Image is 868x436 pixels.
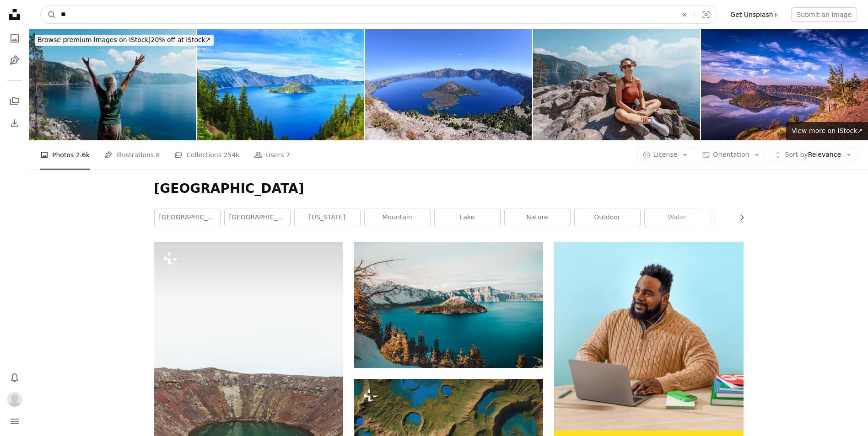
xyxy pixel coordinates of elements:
span: 254k [223,150,239,160]
a: water [645,208,710,227]
form: Find visuals sitewide [40,5,717,24]
a: Photos [5,29,24,48]
button: Sort byRelevance [769,148,857,162]
img: First Light on Wizzard Island [701,29,868,140]
img: Multiracial woman on hike enjoying view of mountain lake [533,29,700,140]
a: nature [505,208,570,227]
a: Users 7 [254,140,290,170]
button: Menu [5,412,24,431]
span: 7 [286,150,290,160]
span: 20% off at iStock ↗ [38,36,211,43]
a: Collections 254k [174,140,239,170]
a: Home — Unsplash [5,5,24,26]
img: file-1722962830841-dea897b5811bimage [554,242,743,430]
img: Active senior woman embracing the beauty of nature [29,29,196,140]
a: Illustrations [5,51,24,69]
a: outdoor [575,208,640,227]
a: lake [435,208,500,227]
a: Illustrations 8 [104,140,160,170]
a: landscape photography of island in lake [354,301,543,309]
span: License [653,151,678,158]
span: Sort by [785,151,808,158]
button: Submit an image [791,7,857,22]
button: Orientation [697,148,765,162]
span: Browse premium images on iStock | [38,36,151,43]
button: License [637,148,694,162]
a: [GEOGRAPHIC_DATA][US_STATE] [225,208,290,227]
button: Notifications [5,368,24,387]
h1: [GEOGRAPHIC_DATA] [154,181,744,197]
button: Search Unsplash [41,6,56,23]
button: Profile [5,390,24,409]
a: [GEOGRAPHIC_DATA] [155,208,220,227]
span: View more on iStock ↗ [792,127,863,134]
button: Clear [674,6,695,23]
a: [US_STATE] [295,208,360,227]
a: a large crater in the middle of a field [154,379,343,388]
span: 8 [156,150,160,160]
button: scroll list to the right [733,208,744,227]
a: Get Unsplash+ [725,7,784,22]
img: landscape photography of island in lake [354,242,543,368]
a: Download History [5,114,24,132]
img: Avatar of user Cindy L [7,392,22,407]
img: Crater Lake National Park, Oregon, USA [197,29,364,140]
button: Visual search [695,6,717,23]
a: View more on iStock↗ [786,122,868,140]
span: Orientation [713,151,749,158]
a: Browse premium images on iStock|20% off at iStock↗ [29,29,219,51]
a: mountain [365,208,430,227]
a: tree [715,208,780,227]
span: Relevance [785,150,841,160]
img: Crater Lake National Park, Oregon, USA [365,29,532,140]
a: Collections [5,92,24,110]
